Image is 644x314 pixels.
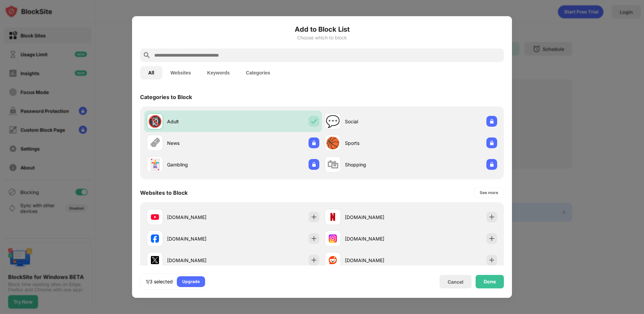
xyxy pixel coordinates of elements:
[167,118,233,125] div: Adult
[199,66,238,80] button: Keywords
[329,213,337,221] img: favicons
[148,115,162,128] div: 🔞
[329,234,337,243] img: favicons
[140,24,504,34] h6: Add to Block List
[149,136,161,150] div: 🗞
[327,158,339,171] div: 🛍
[326,136,340,150] div: 🏀
[146,278,173,285] div: 1/3 selected
[140,66,162,80] button: All
[448,279,463,285] div: Cancel
[480,189,498,196] div: See more
[167,139,233,147] div: News
[345,118,411,125] div: Social
[182,278,200,285] div: Upgrade
[143,51,151,59] img: search.svg
[140,35,504,40] div: Choose which to block
[151,234,159,243] img: favicons
[167,257,233,264] div: [DOMAIN_NAME]
[326,115,340,128] div: 💬
[148,158,162,171] div: 🃏
[484,279,496,284] div: Done
[345,139,411,147] div: Sports
[345,214,411,221] div: [DOMAIN_NAME]
[345,161,411,168] div: Shopping
[238,66,278,80] button: Categories
[167,235,233,242] div: [DOMAIN_NAME]
[329,256,337,264] img: favicons
[140,94,192,100] div: Categories to Block
[345,257,411,264] div: [DOMAIN_NAME]
[162,66,199,80] button: Websites
[345,235,411,242] div: [DOMAIN_NAME]
[167,214,233,221] div: [DOMAIN_NAME]
[151,256,159,264] img: favicons
[167,161,233,168] div: Gambling
[151,213,159,221] img: favicons
[140,189,188,196] div: Websites to Block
